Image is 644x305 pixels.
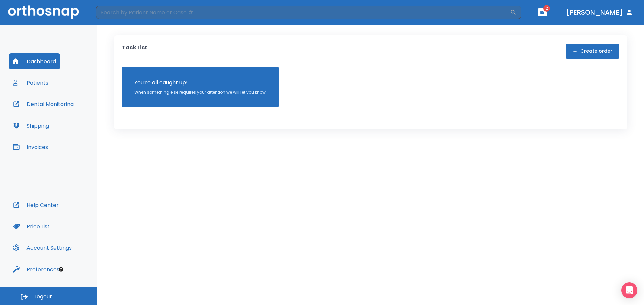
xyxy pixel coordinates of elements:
[134,89,267,95] p: When something else requires your attention we will let you know!
[9,53,60,69] button: Dashboard
[34,293,52,300] span: Logout
[9,118,53,134] button: Shipping
[543,5,550,12] span: 2
[9,218,54,234] button: Price List
[9,240,76,256] button: Account Settings
[9,261,63,277] button: Preferences
[566,44,619,59] button: Create order
[122,44,147,59] p: Task List
[8,5,79,19] img: Orthosnap
[96,6,510,19] input: Search by Patient Name or Case #
[9,75,52,91] button: Patients
[621,282,637,298] div: Open Intercom Messenger
[9,139,52,155] button: Invoices
[134,79,267,87] p: You’re all caught up!
[58,266,64,272] div: Tooltip anchor
[9,197,63,213] button: Help Center
[9,96,78,112] button: Dental Monitoring
[563,6,636,18] button: [PERSON_NAME]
